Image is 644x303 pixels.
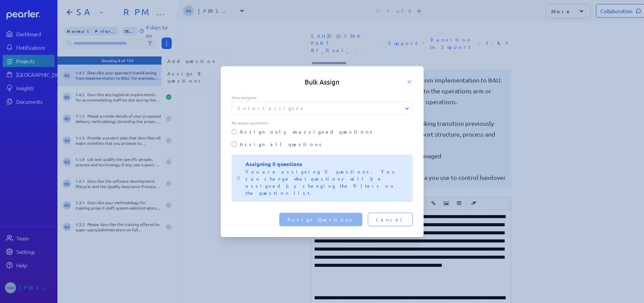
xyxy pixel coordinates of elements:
[232,120,268,125] span: Re-assign questions
[245,160,407,168] p: Assigning 0 questions
[232,77,413,87] h5: Bulk Assign
[240,141,413,148] label: Assign all questions
[279,213,362,226] button: Assign Questions
[240,128,413,135] label: Assign only unassigned questions
[245,168,407,196] p: You are assigning 0 questions. You can change what questions will be assigned by changing the fil...
[232,104,413,112] button: Select assignee
[368,213,413,226] button: Cancel
[232,95,257,100] span: New assignee
[376,216,405,223] span: Cancel
[287,216,354,223] span: Assign Questions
